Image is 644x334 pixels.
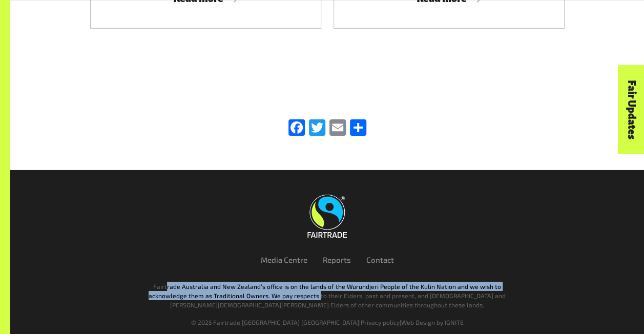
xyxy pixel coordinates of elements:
a: Facebook [286,119,307,137]
a: Web Design by IGNITE [401,319,464,326]
a: Privacy policy [361,319,400,326]
a: Twitter [307,119,327,137]
span: © 2025 Fairtrade [GEOGRAPHIC_DATA] [GEOGRAPHIC_DATA] [191,319,359,326]
p: Fairtrade Australia and New Zealand’s office is on the lands of the Wurundjeri People of the Kuli... [142,282,513,309]
a: Media Centre [261,255,307,264]
a: Share [348,119,368,137]
a: Email [327,119,348,137]
a: Reports [323,255,351,264]
div: | | [47,318,608,327]
a: Contact [366,255,394,264]
img: Fairtrade Australia New Zealand logo [307,195,347,238]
